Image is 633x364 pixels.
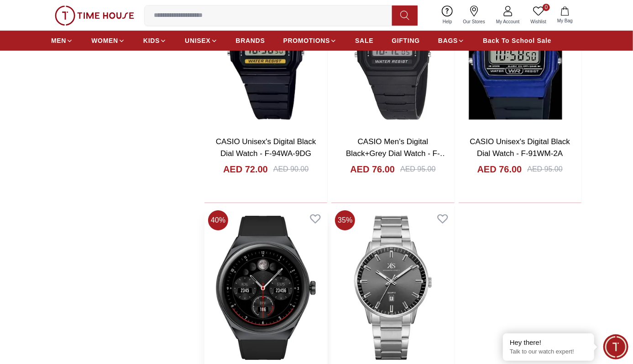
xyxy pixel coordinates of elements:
span: MEN [51,36,66,45]
img: ... [55,5,134,26]
div: Hey there! [510,338,587,347]
span: 35 % [335,210,355,230]
h4: AED 76.00 [350,163,395,176]
span: 0 [543,4,550,11]
a: SALE [355,32,373,49]
span: Our Stores [460,18,489,25]
span: Help [439,18,456,25]
span: KIDS [143,36,160,45]
a: CASIO Unisex's Digital Black Dial Watch - F-94WA-9DG [216,137,316,158]
button: My Bag [552,5,578,26]
h4: AED 76.00 [477,163,522,176]
span: GIFTING [392,36,420,45]
span: Back To School Sale [483,36,551,45]
a: KIDS [143,32,167,49]
a: Back To School Sale [483,32,551,49]
a: CASIO Men's Digital Black+Grey Dial Watch - F-94WA-8D [346,137,448,169]
div: AED 95.00 [400,164,435,175]
p: Talk to our watch expert! [510,348,587,356]
span: WOMEN [91,36,118,45]
a: MEN [51,32,73,49]
span: SALE [355,36,373,45]
a: CASIO Unisex's Digital Black Dial Watch - F-91WM-2A [470,137,570,158]
span: My Account [492,18,523,25]
a: 0Wishlist [525,4,552,27]
span: UNISEX [185,36,210,45]
span: BAGS [438,36,458,45]
a: WOMEN [91,32,125,49]
a: Our Stores [458,4,491,27]
a: GIFTING [392,32,420,49]
div: AED 90.00 [273,164,309,175]
span: Wishlist [527,18,550,25]
a: BAGS [438,32,465,49]
a: UNISEX [185,32,217,49]
a: PROMOTIONS [283,32,337,49]
span: BRANDS [236,36,265,45]
span: PROMOTIONS [283,36,330,45]
span: 40 % [208,210,228,230]
h4: AED 72.00 [223,163,268,176]
div: Chat Widget [603,334,628,359]
div: AED 95.00 [528,164,563,175]
a: BRANDS [236,32,265,49]
span: My Bag [554,17,576,24]
a: Help [437,4,458,27]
